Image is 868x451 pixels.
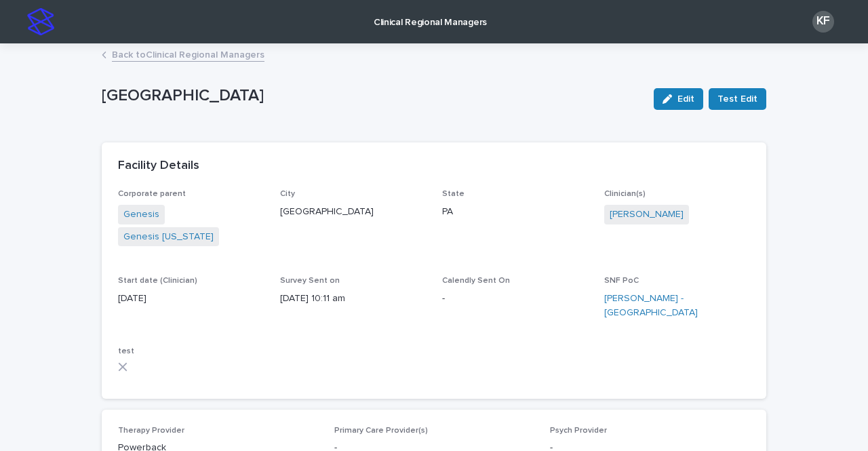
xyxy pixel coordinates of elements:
img: stacker-logo-s-only.png [27,8,54,35]
a: [PERSON_NAME] - [GEOGRAPHIC_DATA] [604,292,750,320]
a: [PERSON_NAME] [610,208,684,222]
span: Calendly Sent On [442,277,510,285]
span: Test Edit [717,92,757,106]
p: [GEOGRAPHIC_DATA] [280,205,426,219]
a: Genesis [123,208,159,222]
p: [DATE] [118,292,264,306]
span: Therapy Provider [118,427,184,435]
span: State [442,190,465,198]
span: Clinician(s) [604,190,646,198]
h2: Facility Details [118,159,199,174]
a: Back toClinical Regional Managers [112,46,264,62]
p: [DATE] 10:11 am [280,292,426,306]
button: Edit [654,88,703,110]
p: [GEOGRAPHIC_DATA] [102,86,643,106]
span: Start date (Clinician) [118,277,197,285]
button: Test Edit [709,88,766,110]
span: SNF PoC [604,277,639,285]
p: - [442,292,588,306]
span: Survey Sent on [280,277,340,285]
a: Genesis [US_STATE] [123,230,214,244]
div: KF [812,11,834,33]
span: Psych Provider [550,427,607,435]
span: City [280,190,295,198]
span: Edit [677,94,694,104]
span: test [118,347,134,355]
span: Primary Care Provider(s) [334,427,428,435]
span: Corporate parent [118,190,186,198]
p: PA [442,205,588,219]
